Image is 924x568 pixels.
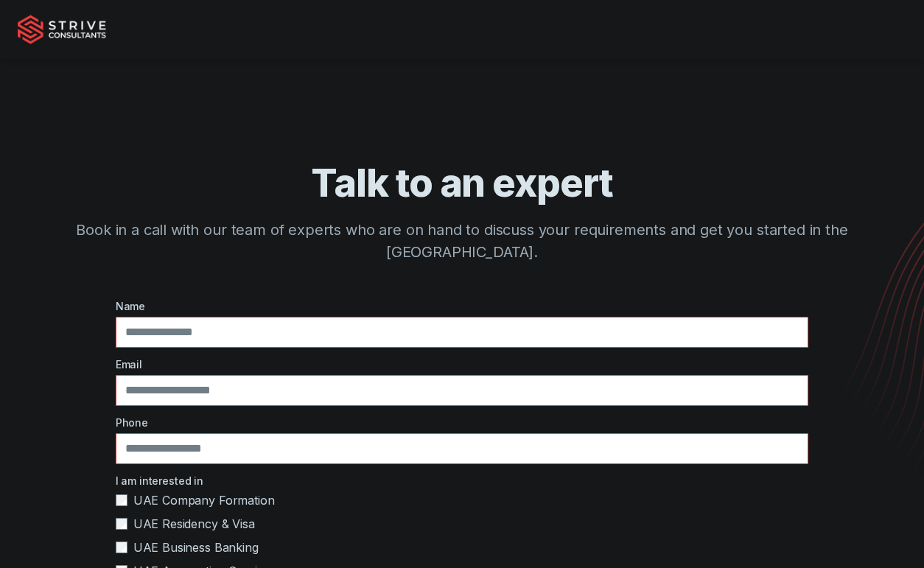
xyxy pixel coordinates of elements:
input: UAE Residency & Visa [116,518,127,530]
span: UAE Business Banking [133,539,259,556]
label: I am interested in [116,473,809,488]
img: Strive Consultants [18,15,106,44]
span: UAE Company Formation [133,491,275,509]
label: Phone [116,415,809,430]
label: Email [116,357,809,372]
p: Book in a call with our team of experts who are on hand to discuss your requirements and get you ... [18,219,906,263]
span: UAE Residency & Visa [133,515,255,533]
label: Name [116,298,809,314]
input: UAE Company Formation [116,494,127,506]
input: UAE Business Banking [116,541,127,553]
h1: Talk to an expert [18,159,906,207]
